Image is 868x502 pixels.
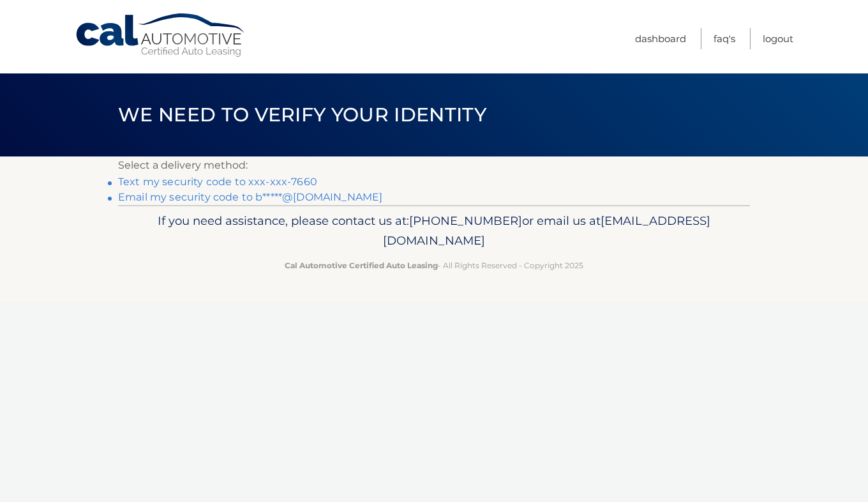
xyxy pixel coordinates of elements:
strong: Cal Automotive Certified Auto Leasing [285,261,438,270]
a: Cal Automotive [75,13,247,58]
a: Email my security code to b*****@[DOMAIN_NAME] [118,191,382,203]
p: If you need assistance, please contact us at: or email us at [126,211,742,252]
span: We need to verify your identity [118,103,486,126]
p: - All Rights Reserved - Copyright 2025 [126,259,742,272]
a: FAQ's [714,28,735,49]
a: Logout [763,28,793,49]
a: Text my security code to xxx-xxx-7660 [118,176,317,188]
p: Select a delivery method: [118,156,750,174]
a: Dashboard [635,28,686,49]
span: [PHONE_NUMBER] [409,213,522,228]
